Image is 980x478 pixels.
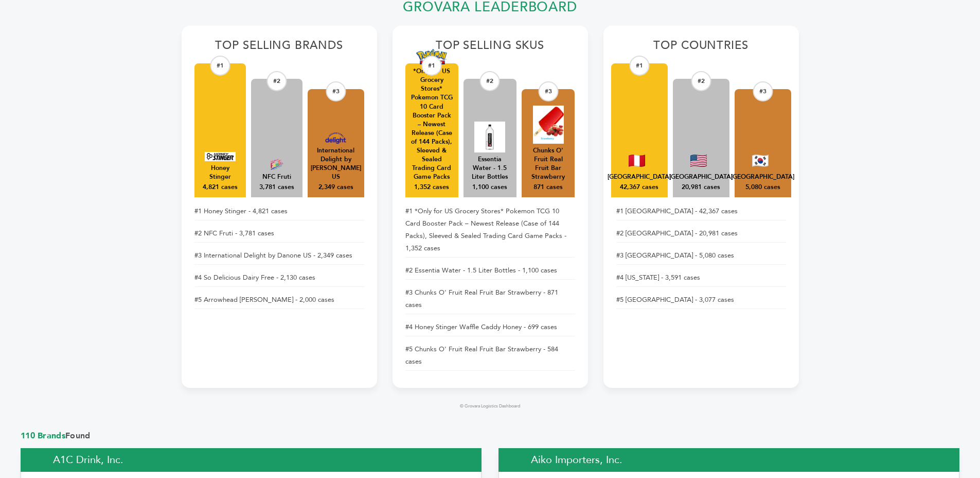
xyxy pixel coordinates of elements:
img: Peru Flag [629,155,645,167]
div: 2,349 cases [318,183,353,192]
img: Essentia Water - 1.5 Liter Bottles [474,122,505,152]
img: Chunks O' Fruit Real Fruit Bar Strawberry [533,106,564,144]
img: South Korea Flag [752,155,769,167]
h2: Top Selling Brands [194,39,364,58]
div: NFC Fruti [262,173,291,181]
h2: Top Selling SKUs [405,39,575,58]
div: International Delight by [PERSON_NAME] US [311,146,361,181]
li: #2 Essentia Water - 1.5 Liter Bottles - 1,100 cases [405,262,575,280]
div: #3 [538,81,558,101]
div: 1,352 cases [414,183,449,192]
div: 4,821 cases [203,183,238,192]
div: Essentia Water - 1.5 Liter Bottles [469,155,511,181]
li: #2 [GEOGRAPHIC_DATA] - 20,981 cases [616,225,786,243]
h2: Aiko Importers, Inc. [498,448,959,472]
li: #3 [GEOGRAPHIC_DATA] - 5,080 cases [616,247,786,265]
li: #5 Arrowhead [PERSON_NAME] - 2,000 cases [194,291,364,309]
div: #1 [629,56,649,76]
li: #2 NFC Fruti - 3,781 cases [194,225,364,243]
div: 42,367 cases [620,183,658,192]
div: #3 [326,81,346,101]
li: #5 [GEOGRAPHIC_DATA] - 3,077 cases [616,291,786,309]
footer: © Grovara Logistics Dashboard [182,403,799,409]
div: #1 [210,56,230,76]
h2: A1C Drink, Inc. [21,448,482,472]
li: #4 [US_STATE] - 3,591 cases [616,269,786,287]
div: Peru [608,173,671,181]
li: #1 Honey Stinger - 4,821 cases [194,202,364,220]
li: #3 International Delight by Danone US - 2,349 cases [194,247,364,265]
div: Chunks O' Fruit Real Fruit Bar Strawberry [527,146,569,181]
li: #4 Honey Stinger Waffle Caddy Honey - 699 cases [405,318,575,336]
div: South Korea [731,173,794,181]
div: #3 [753,81,773,101]
div: United States [669,173,733,181]
h2: Top Countries [616,39,786,58]
div: Honey Stinger [200,164,241,181]
img: *Only for US Grocery Stores* Pokemon TCG 10 Card Booster Pack – Newest Release (Case of 144 Packs... [416,49,447,65]
span: 110 Brands [21,430,65,441]
img: Honey Stinger [205,152,236,161]
div: #1 [422,56,442,76]
img: NFC Fruti [261,159,292,170]
div: #2 [691,71,711,91]
img: International Delight by Danone US [320,132,351,144]
span: Found [21,430,959,441]
div: #2 [266,71,287,91]
li: #3 Chunks O' Fruit Real Fruit Bar Strawberry - 871 cases [405,284,575,314]
div: 1,100 cases [472,183,507,192]
div: 5,080 cases [745,183,780,192]
div: 3,781 cases [259,183,294,192]
img: United States Flag [690,155,707,167]
li: #4 So Delicious Dairy Free - 2,130 cases [194,269,364,287]
div: #2 [480,71,500,91]
div: 871 cases [533,183,563,192]
li: #1 *Only for US Grocery Stores* Pokemon TCG 10 Card Booster Pack – Newest Release (Case of 144 Pa... [405,202,575,258]
div: *Only for US Grocery Stores* Pokemon TCG 10 Card Booster Pack – Newest Release (Case of 144 Packs... [411,67,453,181]
li: #1 [GEOGRAPHIC_DATA] - 42,367 cases [616,202,786,220]
div: 20,981 cases [682,183,720,192]
li: #5 Chunks O' Fruit Real Fruit Bar Strawberry - 584 cases [405,340,575,371]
